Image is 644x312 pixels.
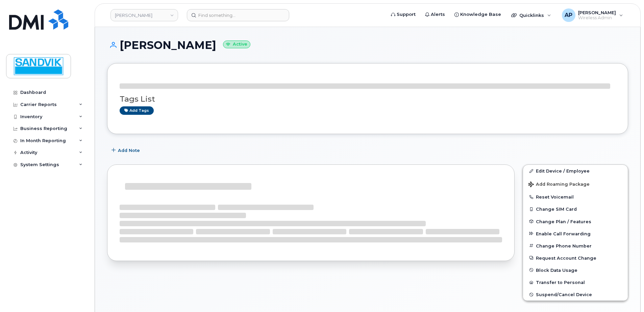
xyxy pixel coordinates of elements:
a: Edit Device / Employee [523,165,628,177]
button: Add Roaming Package [523,177,628,191]
a: Add tags [120,106,154,115]
button: Transfer to Personal [523,276,628,288]
button: Change Plan / Features [523,215,628,228]
small: Active [223,41,250,48]
button: Request Account Change [523,252,628,264]
span: Add Roaming Package [528,182,590,188]
span: Enable Call Forwarding [536,231,591,236]
button: Change Phone Number [523,240,628,252]
button: Change SIM Card [523,203,628,215]
button: Suspend/Cancel Device [523,288,628,301]
button: Add Note [107,144,146,156]
h1: [PERSON_NAME] [107,39,628,51]
button: Enable Call Forwarding [523,228,628,240]
button: Block Data Usage [523,264,628,276]
span: Add Note [118,147,140,154]
span: Suspend/Cancel Device [536,292,592,297]
button: Reset Voicemail [523,191,628,203]
h3: Tags List [120,95,616,103]
span: Change Plan / Features [536,219,591,224]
